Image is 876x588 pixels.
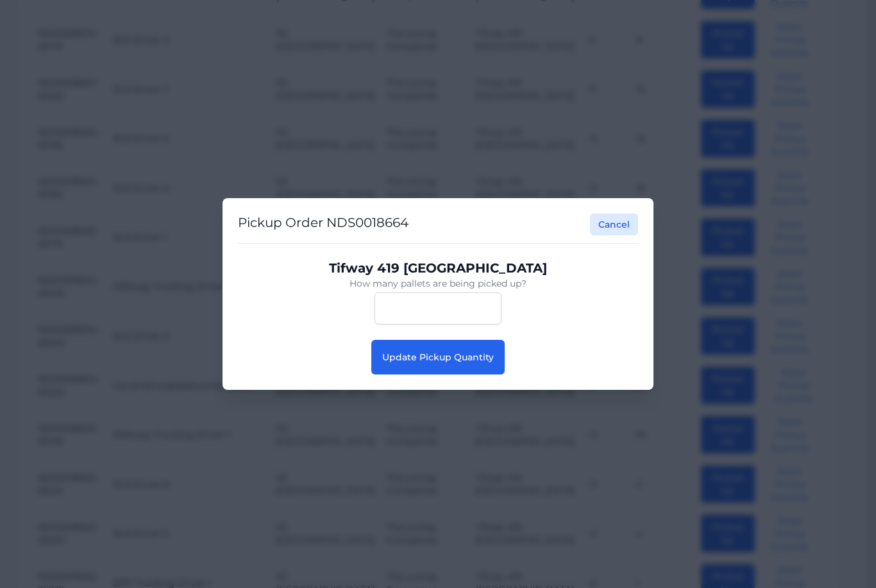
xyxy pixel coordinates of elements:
[371,340,505,374] button: Update Pickup Quantity
[382,351,494,363] span: Update Pickup Quantity
[590,214,638,235] button: Cancel
[238,214,409,235] h2: Pickup Order NDS0018664
[248,277,628,290] p: How many pallets are being picked up?
[248,259,628,277] p: Tifway 419 [GEOGRAPHIC_DATA]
